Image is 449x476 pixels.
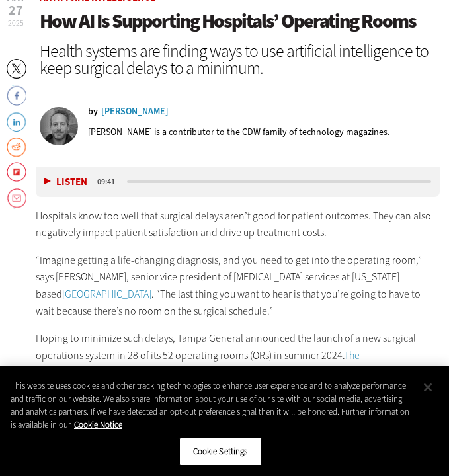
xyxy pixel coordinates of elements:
p: [PERSON_NAME] is a contributor to the CDW family of technology magazines. [88,126,389,138]
button: Listen [44,177,87,187]
div: This website uses cookies and other tracking technologies to enhance user experience and to analy... [11,379,416,431]
span: How AI Is Supporting Hospitals’ Operating Rooms [40,8,416,34]
div: Health systems are finding ways to use artificial intelligence to keep surgical delays to a minimum. [40,42,436,77]
div: media player [36,167,440,197]
p: Hoping to minimize such delays, Tampa General announced the launch of a new surgical operations s... [36,330,440,415]
a: artificial intelligence (AI) [172,365,276,379]
span: by [88,107,98,116]
button: Cookie Settings [179,438,262,465]
a: [GEOGRAPHIC_DATA] [62,287,151,301]
p: Hospitals know too well that surgical delays aren’t good for patient outcomes. They can also nega... [36,208,440,241]
a: More information about your privacy [74,419,122,430]
span: 2025 [8,18,24,28]
span: 27 [7,4,25,17]
p: “Imagine getting a life-changing diagnosis, and you need to get into the operating room,” says [P... [36,252,440,319]
div: duration [95,176,125,188]
a: [PERSON_NAME] [101,107,169,116]
img: Chris Hayhurst [40,107,78,145]
button: Close [413,373,442,402]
